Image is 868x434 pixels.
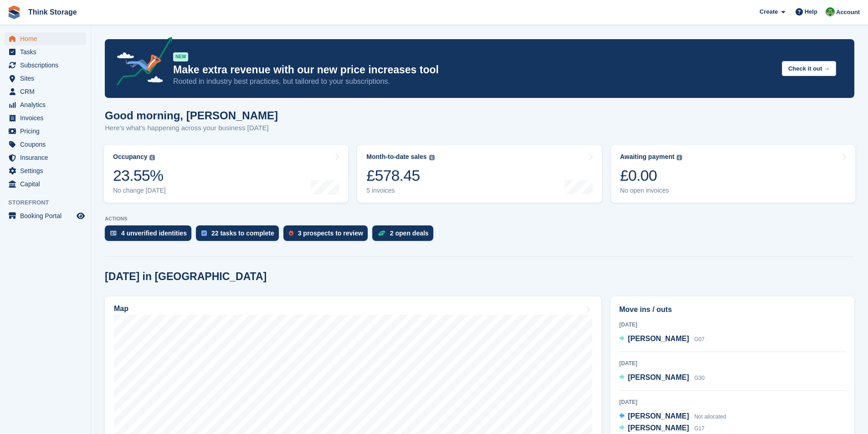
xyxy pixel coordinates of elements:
[114,305,128,313] h2: Map
[366,153,426,161] div: Month-to-date sales
[173,77,775,87] p: Rooted in industry best practices, but tailored to your subscriptions.
[20,164,75,177] span: Settings
[628,335,689,342] span: [PERSON_NAME]
[121,230,187,237] div: 4 unverified identities
[113,166,166,185] div: 23.55%
[196,225,283,245] a: 22 tasks to complete
[366,166,434,185] div: £578.45
[173,52,188,61] div: NEW
[8,198,91,207] span: Storefront
[805,7,817,16] span: Help
[113,187,166,194] div: No change [DATE]
[5,178,86,190] a: menu
[173,63,775,77] p: Make extra revenue with our new price increases tool
[105,271,267,283] h2: [DATE] in [GEOGRAPHIC_DATA]
[694,414,726,420] span: Not allocated
[619,304,846,315] h2: Move ins / outs
[283,225,372,245] a: 3 prospects to review
[5,112,86,124] a: menu
[826,7,835,16] img: Sarah Mackie
[5,164,86,177] a: menu
[694,425,705,432] span: G17
[619,411,726,423] a: [PERSON_NAME] Not allocated
[372,225,438,245] a: 2 open deals
[620,153,675,161] div: Awaiting payment
[5,72,86,85] a: menu
[113,153,147,161] div: Occupancy
[694,336,705,342] span: G07
[378,230,385,236] img: deal-1b604bf984904fb50ccaf53a9ad4b4a5d6e5aea283cecdc64d6e3604feb123c2.svg
[110,230,117,236] img: verify_identity-adf6edd0f0f0b5bbfe63781bf79b02c33cf7c696d77639b501bdc392416b5a36.svg
[619,398,846,406] div: [DATE]
[109,37,173,89] img: price-adjustments-announcement-icon-8257ccfd72463d97f412b2fc003d46551f7dbcb40ab6d574587a9cd5c0d94...
[20,138,75,151] span: Coupons
[7,5,21,19] img: stora-icon-8386f47178a22dfd0bd8f6a31ec36ba5ce8667c1dd55bd0f319d3a0aa187defe.svg
[611,145,855,203] a: Awaiting payment £0.00 No open invoices
[5,98,86,111] a: menu
[390,230,429,237] div: 2 open deals
[298,230,363,237] div: 3 prospects to review
[619,359,846,368] div: [DATE]
[20,178,75,190] span: Capital
[5,59,86,71] a: menu
[20,32,75,45] span: Home
[20,151,75,164] span: Insurance
[20,59,75,71] span: Subscriptions
[105,216,854,222] p: ACTIONS
[628,412,689,420] span: [PERSON_NAME]
[620,187,683,194] div: No open invoices
[620,166,683,185] div: £0.00
[619,372,704,384] a: [PERSON_NAME] G30
[105,123,278,133] p: Here's what's happening across your business [DATE]
[5,85,86,98] a: menu
[760,7,778,16] span: Create
[5,209,86,222] a: menu
[20,209,75,222] span: Booking Portal
[782,61,836,76] button: Check it out →
[619,321,846,329] div: [DATE]
[628,373,689,381] span: [PERSON_NAME]
[105,109,278,122] h1: Good morning, [PERSON_NAME]
[20,85,75,98] span: CRM
[677,155,682,160] img: icon-info-grey-7440780725fd019a000dd9b08b2336e03edf1995a4989e88bcd33f0948082b44.svg
[5,138,86,151] a: menu
[289,230,293,236] img: prospect-51fa495bee0391a8d652442698ab0144808aea92771e9ea1ae160a38d050c398.svg
[25,5,81,20] a: Think Storage
[619,333,704,345] a: [PERSON_NAME] G07
[75,210,86,221] a: Preview store
[5,151,86,164] a: menu
[20,72,75,85] span: Sites
[5,32,86,45] a: menu
[149,155,155,160] img: icon-info-grey-7440780725fd019a000dd9b08b2336e03edf1995a4989e88bcd33f0948082b44.svg
[20,125,75,138] span: Pricing
[5,46,86,58] a: menu
[429,155,435,160] img: icon-info-grey-7440780725fd019a000dd9b08b2336e03edf1995a4989e88bcd33f0948082b44.svg
[628,424,689,432] span: [PERSON_NAME]
[20,112,75,124] span: Invoices
[366,187,434,194] div: 5 invoices
[5,125,86,138] a: menu
[104,145,348,203] a: Occupancy 23.55% No change [DATE]
[211,230,274,237] div: 22 tasks to complete
[105,225,196,245] a: 4 unverified identities
[20,46,75,58] span: Tasks
[836,8,860,17] span: Account
[694,375,705,381] span: G30
[201,230,207,236] img: task-75834270c22a3079a89374b754ae025e5fb1db73e45f91037f5363f120a921f8.svg
[20,98,75,111] span: Analytics
[357,145,601,203] a: Month-to-date sales £578.45 5 invoices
